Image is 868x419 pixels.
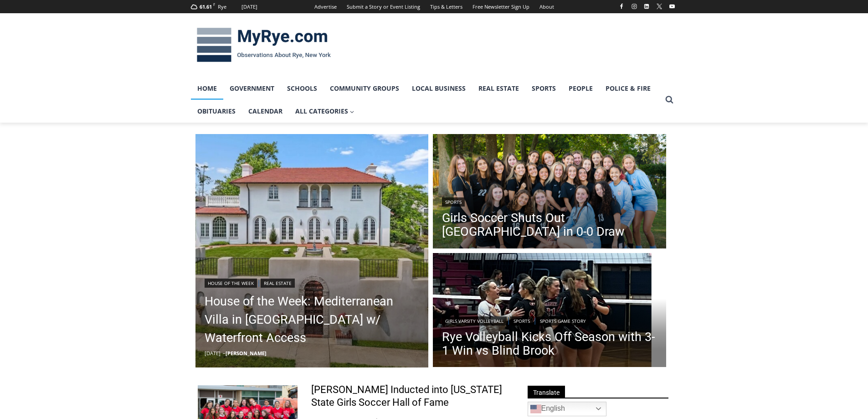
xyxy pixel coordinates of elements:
a: Calendar [242,100,289,123]
a: Obituaries [191,100,242,123]
a: [PERSON_NAME] [226,350,267,357]
a: Read More Rye Volleyball Kicks Off Season with 3-1 Win vs Blind Brook [433,253,666,370]
div: [DATE] [241,3,257,11]
a: Sports [510,316,533,326]
a: Instagram [629,1,640,12]
a: Read More House of the Week: Mediterranean Villa in Mamaroneck w/ Waterfront Access [195,134,429,367]
a: Sports Game Story [537,316,589,326]
a: Linkedin [641,1,652,12]
a: All Categories [289,100,361,123]
span: All Categories [295,106,354,116]
a: Police & Fire [599,77,657,100]
a: Real Estate [261,279,295,288]
a: English [528,402,606,416]
nav: Primary Navigation [191,77,661,123]
a: Real Estate [472,77,525,100]
a: Sports [442,197,465,207]
a: Schools [281,77,324,100]
a: People [562,77,599,100]
a: YouTube [667,1,678,12]
a: Government [223,77,281,100]
a: Girls Varsity Volleyball [442,316,507,326]
div: Rye [218,3,226,11]
a: House of the Week [205,279,257,288]
img: (PHOTO: The Rye Girls Soccer team after their 0-0 draw vs. Eastchester on September 9, 2025. Cont... [433,134,666,251]
span: 61.61 [200,3,212,10]
span: Translate [528,386,565,398]
a: House of the Week: Mediterranean Villa in [GEOGRAPHIC_DATA] w/ Waterfront Access [205,292,420,347]
a: Rye Volleyball Kicks Off Season with 3-1 Win vs Blind Brook [442,330,657,357]
span: F [213,2,215,7]
a: [PERSON_NAME] Inducted into [US_STATE] State Girls Soccer Hall of Fame [311,383,511,409]
a: Girls Soccer Shuts Out [GEOGRAPHIC_DATA] in 0-0 Draw [442,211,657,238]
a: X [654,1,665,12]
a: Community Groups [324,77,406,100]
img: en [530,403,541,414]
img: (PHOTO: The Rye Volleyball team huddles during the first set against Harrison on Thursday, Octobe... [433,253,666,370]
a: Facebook [616,1,627,12]
span: – [223,350,226,357]
img: MyRye.com [191,21,337,69]
a: Local Business [406,77,472,100]
a: Sports [525,77,562,100]
button: View Search Form [661,92,678,108]
img: 514 Alda Road, Mamaroneck [195,134,429,367]
div: | | [442,315,657,326]
a: Home [191,77,223,100]
time: [DATE] [205,350,221,357]
div: | [205,277,420,288]
a: Read More Girls Soccer Shuts Out Eastchester in 0-0 Draw [433,134,666,251]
